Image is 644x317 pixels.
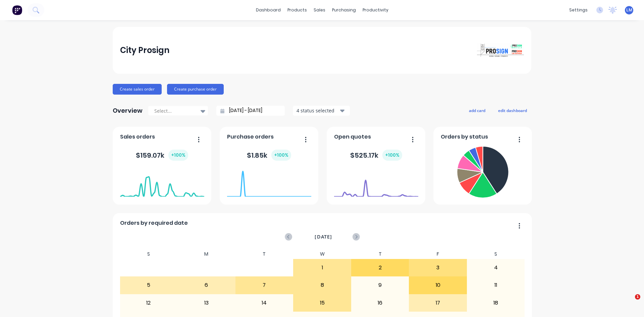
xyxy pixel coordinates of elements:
span: [DATE] [315,233,332,241]
div: F [409,249,467,259]
img: Factory [12,5,22,15]
div: 12 [120,295,177,311]
div: $ 159.07k [136,150,188,161]
span: Sales orders [120,133,155,141]
div: 4 status selected [297,107,339,114]
div: 5 [120,277,177,294]
div: 16 [352,295,409,311]
div: M [177,249,235,259]
div: 14 [236,295,293,311]
div: 9 [352,277,409,294]
div: + 100 % [271,150,291,161]
button: Create purchase order [167,84,224,95]
div: T [351,249,409,259]
button: Create sales order [113,84,162,95]
div: City Prosign [120,44,169,57]
div: 11 [467,277,525,294]
a: dashboard [253,5,284,15]
button: add card [465,106,490,115]
iframe: Intercom live chat [621,294,637,310]
div: 8 [293,277,351,294]
div: $ 525.17k [350,150,402,161]
span: Purchase orders [227,133,274,141]
div: 7 [236,277,293,294]
div: 13 [178,295,235,311]
span: 1 [635,294,640,300]
div: 15 [293,295,351,311]
div: 18 [467,295,525,311]
div: 17 [409,295,467,311]
div: S [120,249,178,259]
button: edit dashboard [494,106,531,115]
button: 4 status selected [293,106,350,116]
div: 2 [352,259,409,276]
div: 3 [409,259,467,276]
div: purchasing [329,5,359,15]
div: settings [566,5,591,15]
div: W [293,249,351,259]
div: + 100 % [382,150,402,161]
div: 10 [409,277,467,294]
img: City Prosign [477,44,524,57]
div: + 100 % [168,150,188,161]
div: Overview [113,104,143,117]
span: LM [626,7,632,13]
div: products [284,5,310,15]
span: Open quotes [334,133,371,141]
div: 1 [293,259,351,276]
span: Orders by status [441,133,488,141]
div: 4 [467,259,525,276]
div: sales [310,5,329,15]
div: 6 [178,277,235,294]
div: productivity [359,5,392,15]
div: T [235,249,293,259]
div: $ 1.85k [247,150,291,161]
div: S [467,249,525,259]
